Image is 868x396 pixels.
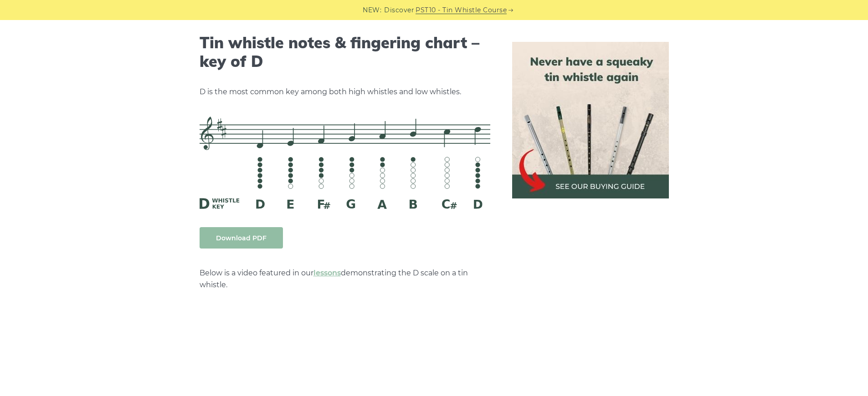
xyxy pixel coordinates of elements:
[200,227,283,249] a: Download PDF
[512,42,669,198] img: tin whistle buying guide
[363,5,381,15] span: NEW:
[200,86,490,98] p: D is the most common key among both high whistles and low whistles.
[384,5,414,15] span: Discover
[200,117,490,208] img: D Whistle Fingering Chart And Notes
[200,267,490,291] p: Below is a video featured in our demonstrating the D scale on a tin whistle.
[313,269,341,277] a: lessons
[416,5,507,15] a: PST10 - Tin Whistle Course
[200,34,490,71] h2: Tin whistle notes & fingering chart – key of D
